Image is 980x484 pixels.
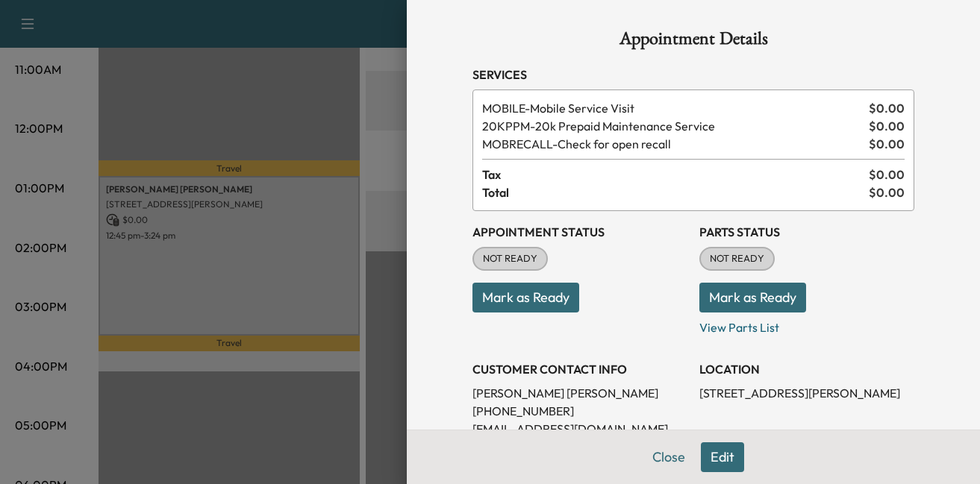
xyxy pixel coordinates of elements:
p: [STREET_ADDRESS][PERSON_NAME] [699,384,914,402]
button: Mark as Ready [472,283,579,312]
span: Check for open recall [482,135,863,153]
span: $ 0.00 [869,166,905,183]
span: Mobile Service Visit [482,99,863,117]
h3: CUSTOMER CONTACT INFO [472,360,687,378]
h1: Appointment Details [472,30,914,54]
span: NOT READY [474,251,546,266]
p: [PERSON_NAME] [PERSON_NAME] [472,384,687,402]
span: $ 0.00 [869,183,905,201]
span: 20k Prepaid Maintenance Service [482,117,863,135]
span: $ 0.00 [869,117,905,135]
h3: Services [472,66,914,84]
span: Tax [482,166,869,183]
button: Close [643,442,695,472]
p: [PHONE_NUMBER] [472,402,687,420]
button: Mark as Ready [699,283,806,312]
p: View Parts List [699,312,914,336]
span: NOT READY [701,251,773,266]
button: Edit [701,442,744,472]
h3: Parts Status [699,223,914,241]
p: [EMAIL_ADDRESS][DOMAIN_NAME] [472,420,687,438]
h3: LOCATION [699,360,914,378]
span: $ 0.00 [869,135,905,153]
span: Total [482,183,869,201]
span: $ 0.00 [869,99,905,117]
h3: Appointment Status [472,223,687,241]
